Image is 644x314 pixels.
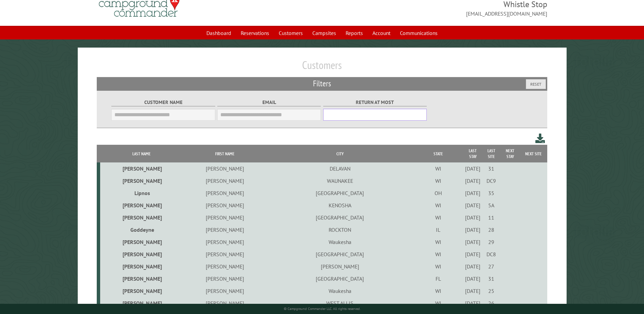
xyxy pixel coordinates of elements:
td: [PERSON_NAME] [183,175,267,187]
th: Last Site [482,145,500,162]
th: Last Name [100,145,183,162]
td: WI [413,236,463,248]
div: [DATE] [464,165,481,172]
td: [PERSON_NAME] [183,285,267,297]
td: WI [413,297,463,309]
div: [DATE] [464,275,481,282]
div: [DATE] [464,239,481,245]
td: WI [413,248,463,260]
td: Goddeyne [100,224,183,236]
td: 26 [482,297,500,309]
td: DC8 [482,248,500,260]
td: WI [413,285,463,297]
th: Next Site [520,145,547,162]
a: Campsites [308,27,340,39]
td: [PERSON_NAME] [267,260,413,273]
th: State [413,145,463,162]
td: WAUNAKEE [267,175,413,187]
td: FL [413,273,463,285]
th: Next Stay [500,145,520,162]
td: [PERSON_NAME] [183,260,267,273]
td: [PERSON_NAME] [100,273,183,285]
a: Reports [342,27,367,39]
label: Return at most [323,99,427,106]
td: 25 [482,285,500,297]
div: [DATE] [464,300,481,307]
td: ROCKTON [267,224,413,236]
td: [PERSON_NAME] [183,224,267,236]
td: [PERSON_NAME] [100,285,183,297]
td: [PERSON_NAME] [183,162,267,175]
a: Customers [275,27,307,39]
th: First Name [183,145,267,162]
a: Account [368,27,394,39]
td: 35 [482,187,500,199]
div: [DATE] [464,287,481,294]
td: Waukesha [267,285,413,297]
label: Customer Name [111,99,215,106]
a: Communications [396,27,442,39]
a: Reservations [237,27,273,39]
td: [GEOGRAPHIC_DATA] [267,211,413,224]
td: [PERSON_NAME] [100,175,183,187]
td: WI [413,175,463,187]
td: WI [413,162,463,175]
td: 31 [482,162,500,175]
td: WI [413,211,463,224]
td: [PERSON_NAME] [100,211,183,224]
td: KENOSHA [267,199,413,211]
td: [PERSON_NAME] [100,162,183,175]
td: 27 [482,260,500,273]
td: 5A [482,199,500,211]
td: DELAVAN [267,162,413,175]
td: WI [413,199,463,211]
div: [DATE] [464,214,481,221]
td: 11 [482,211,500,224]
h1: Customers [97,58,547,77]
td: OH [413,187,463,199]
td: [PERSON_NAME] [100,199,183,211]
small: © Campground Commander LLC. All rights reserved. [284,307,361,311]
div: [DATE] [464,177,481,184]
div: [DATE] [464,226,481,233]
td: [PERSON_NAME] [183,273,267,285]
th: City [267,145,413,162]
h2: Filters [97,77,547,90]
div: [DATE] [464,251,481,258]
a: Dashboard [202,27,235,39]
td: [GEOGRAPHIC_DATA] [267,187,413,199]
td: [GEOGRAPHIC_DATA] [267,273,413,285]
td: [PERSON_NAME] [183,211,267,224]
td: [PERSON_NAME] [183,187,267,199]
td: WEST ALLIS [267,297,413,309]
td: [PERSON_NAME] [183,297,267,309]
td: [PERSON_NAME] [100,248,183,260]
td: [PERSON_NAME] [100,297,183,309]
td: [PERSON_NAME] [183,248,267,260]
td: 31 [482,273,500,285]
td: [PERSON_NAME] [183,236,267,248]
div: [DATE] [464,202,481,209]
td: WI [413,260,463,273]
td: [GEOGRAPHIC_DATA] [267,248,413,260]
button: Reset [526,79,546,89]
td: [PERSON_NAME] [100,260,183,273]
td: Waukesha [267,236,413,248]
div: [DATE] [464,190,481,196]
td: IL [413,224,463,236]
td: 28 [482,224,500,236]
label: Email [217,99,321,106]
td: 29 [482,236,500,248]
td: [PERSON_NAME] [183,199,267,211]
th: Last Stay [463,145,482,162]
div: [DATE] [464,263,481,270]
a: Download this customer list (.csv) [535,132,545,145]
td: DC9 [482,175,500,187]
td: [PERSON_NAME] [100,236,183,248]
td: Lipnos [100,187,183,199]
